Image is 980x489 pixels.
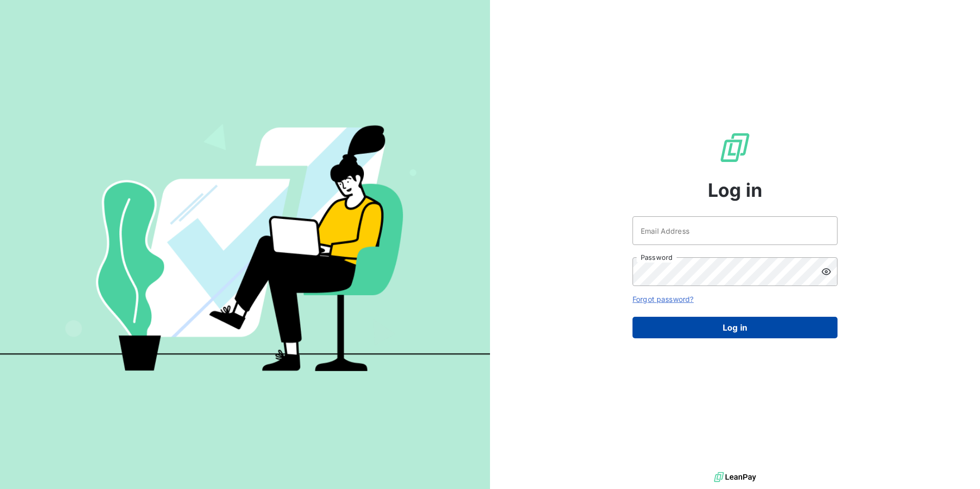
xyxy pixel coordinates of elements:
[632,295,693,303] a: Forgot password?
[714,470,756,485] img: logo
[632,216,838,245] input: placeholder
[719,131,751,164] img: LeanPay Logo
[632,317,838,338] button: Log in
[708,176,763,204] span: Log in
